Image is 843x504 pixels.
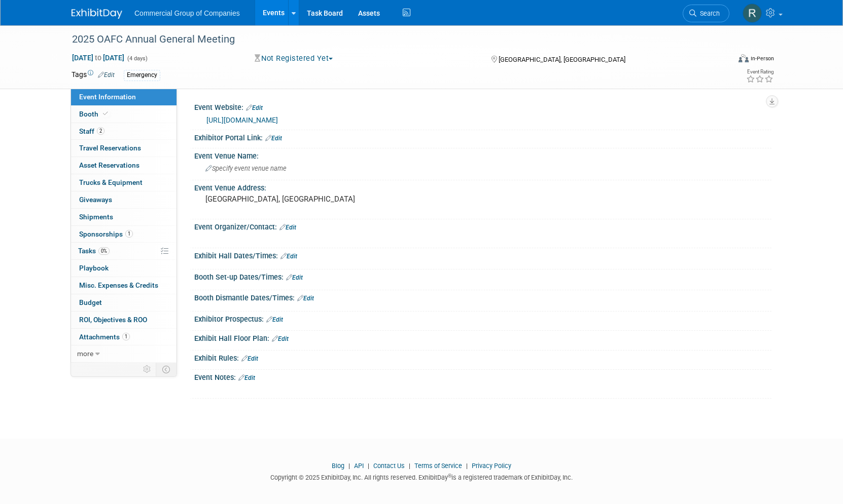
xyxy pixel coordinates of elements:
img: Format-Inperson.png [739,54,749,62]
a: Edit [265,135,282,142]
a: Shipments [71,209,177,225]
span: Commercial Group of Companies [134,9,240,17]
a: Edit [280,253,297,260]
div: Event Organizer/Contact: [194,219,771,232]
div: In-Person [750,55,774,62]
span: to [93,54,103,62]
div: Event Website: [194,100,771,113]
div: Exhibitor Prospectus: [194,312,771,325]
a: Edit [286,274,303,281]
a: Edit [279,224,296,231]
div: Event Rating [746,69,774,74]
span: Event Information [79,93,136,101]
div: Exhibit Rules: [194,351,771,364]
a: Edit [266,316,283,323]
span: Trucks & Equipment [79,178,143,186]
a: Giveaways [71,191,177,208]
span: more [77,350,93,358]
td: Tags [72,69,115,81]
span: 1 [122,333,130,340]
a: Privacy Policy [472,462,511,470]
a: Travel Reservations [71,140,177,157]
span: Attachments [79,333,130,341]
a: Edit [238,374,255,381]
span: | [365,462,372,470]
span: ROI, Objectives & ROO [79,316,147,324]
span: Sponsorships [79,230,133,238]
span: Staff [79,127,104,135]
span: Shipments [79,213,113,221]
div: Exhibit Hall Floor Plan: [194,331,771,344]
div: 2025 OAFC Annual General Meeting [68,30,714,49]
span: | [406,462,413,470]
span: Specify event venue name [205,165,287,172]
sup: ® [448,473,451,479]
a: Playbook [71,260,177,277]
div: Emergency [124,70,160,81]
span: Budget [79,298,102,306]
span: 1 [125,230,133,238]
a: Event Information [71,89,177,105]
pre: [GEOGRAPHIC_DATA], [GEOGRAPHIC_DATA] [205,195,424,204]
span: Tasks [78,247,110,255]
a: Edit [246,104,263,111]
div: Event Notes: [194,370,771,383]
div: Exhibitor Portal Link: [194,130,771,143]
a: Search [683,5,729,22]
span: Booth [79,110,110,118]
span: 0% [98,247,110,255]
span: | [346,462,353,470]
span: Travel Reservations [79,144,141,152]
a: API [354,462,364,470]
span: Misc. Expenses & Credits [79,281,158,289]
a: Edit [98,71,115,79]
img: ExhibitDay [72,9,122,19]
span: Search [696,10,720,17]
span: Playbook [79,264,109,272]
a: ROI, Objectives & ROO [71,312,177,328]
a: Asset Reservations [71,157,177,174]
td: Personalize Event Tab Strip [138,363,156,376]
button: Not Registered Yet [251,53,337,64]
a: [URL][DOMAIN_NAME] [206,116,278,124]
span: 2 [97,127,104,135]
div: Booth Dismantle Dates/Times: [194,290,771,303]
a: Staff2 [71,123,177,140]
div: Event Venue Address: [194,180,771,193]
span: Giveaways [79,196,112,204]
span: | [464,462,470,470]
a: Contact Us [373,462,405,470]
a: Misc. Expenses & Credits [71,277,177,294]
a: Tasks0% [71,243,177,259]
a: Booth [71,106,177,123]
img: Rod Leland [743,4,762,23]
a: Sponsorships1 [71,226,177,243]
div: Exhibit Hall Dates/Times: [194,248,771,261]
a: Budget [71,294,177,311]
span: [DATE] [DATE] [72,53,125,62]
td: Toggle Event Tabs [156,363,177,376]
span: [GEOGRAPHIC_DATA], [GEOGRAPHIC_DATA] [499,56,625,63]
span: (4 days) [126,55,148,62]
div: Event Venue Name: [194,148,771,161]
a: Trucks & Equipment [71,174,177,191]
a: Edit [297,295,314,302]
div: Event Format [670,53,774,68]
span: Asset Reservations [79,161,139,169]
a: Blog [332,462,344,470]
a: Edit [272,335,289,342]
i: Booth reservation complete [103,111,108,117]
a: Edit [241,355,258,362]
a: Terms of Service [414,462,462,470]
div: Booth Set-up Dates/Times: [194,269,771,283]
a: more [71,345,177,362]
a: Attachments1 [71,329,177,345]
